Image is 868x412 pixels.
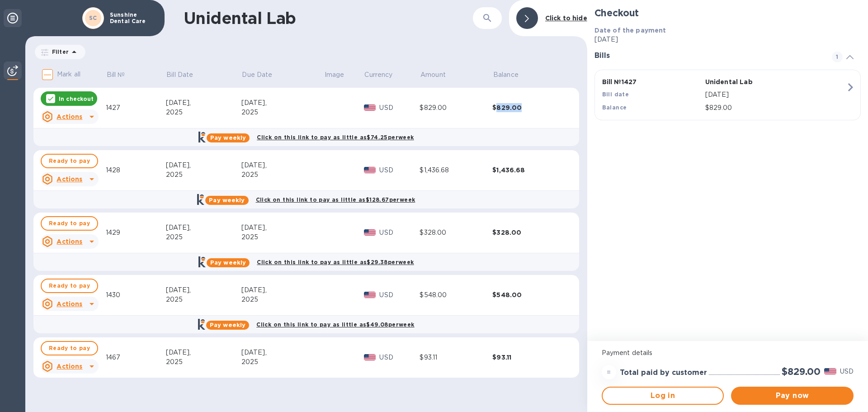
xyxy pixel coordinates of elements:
[57,363,82,370] u: Actions
[241,170,324,180] div: 2025
[325,70,344,80] p: Image
[705,103,846,113] p: $829.00
[241,223,324,232] div: [DATE],
[242,70,284,80] span: Due Date
[106,166,166,175] div: 1428
[241,232,324,242] div: 2025
[492,290,565,299] div: $548.00
[166,357,241,367] div: 2025
[824,368,836,374] img: USD
[364,104,376,111] img: USD
[610,390,716,401] span: Log in
[594,27,666,34] b: Date of the payment
[832,52,843,62] span: 1
[166,285,241,295] div: [DATE],
[210,322,245,328] b: Pay weekly
[379,166,420,175] p: USD
[738,390,846,401] span: Pay now
[492,353,565,362] div: $93.11
[379,103,420,113] p: USD
[166,161,241,170] div: [DATE],
[241,98,324,108] div: [DATE],
[49,343,90,354] span: Ready to pay
[602,348,854,358] p: Payment details
[241,295,324,304] div: 2025
[166,232,241,242] div: 2025
[166,98,241,108] div: [DATE],
[57,113,82,120] u: Actions
[209,197,245,204] b: Pay weekly
[379,290,420,300] p: USD
[602,77,702,86] p: Bill № 1427
[210,259,246,266] b: Pay weekly
[256,196,415,203] b: Click on this link to pay as little as $128.67 per week
[241,108,324,117] div: 2025
[364,229,376,236] img: USD
[492,103,565,112] div: $829.00
[364,167,376,173] img: USD
[257,259,414,265] b: Click on this link to pay as little as $29.38 per week
[420,70,446,80] p: Amount
[49,218,90,229] span: Ready to pay
[420,228,492,237] div: $328.00
[184,9,473,28] h1: Unidental Lab
[49,156,90,166] span: Ready to pay
[379,353,420,362] p: USD
[256,321,414,328] b: Click on this link to pay as little as $49.08 per week
[106,103,166,113] div: 1427
[166,170,241,180] div: 2025
[166,70,193,80] p: Bill Date
[107,70,125,80] p: Bill №
[594,35,861,44] p: [DATE]
[106,228,166,237] div: 1429
[49,280,90,291] span: Ready to pay
[57,238,82,245] u: Actions
[594,52,821,60] h3: Bills
[602,387,724,405] button: Log in
[602,365,616,379] div: =
[493,70,519,80] p: Balance
[59,95,94,103] p: In checkout
[166,223,241,232] div: [DATE],
[364,292,376,298] img: USD
[782,366,821,377] h2: $829.00
[166,70,205,80] span: Bill Date
[594,7,861,19] h2: Checkout
[241,348,324,357] div: [DATE],
[57,70,80,79] p: Mark all
[602,91,629,98] b: Bill date
[242,70,272,80] p: Due Date
[106,290,166,300] div: 1430
[840,367,854,376] p: USD
[620,369,707,377] h3: Total paid by customer
[41,279,98,293] button: Ready to pay
[210,134,246,141] b: Pay weekly
[705,77,805,86] p: Unidental Lab
[493,70,530,80] span: Balance
[166,295,241,304] div: 2025
[41,216,98,231] button: Ready to pay
[57,300,82,308] u: Actions
[420,103,492,113] div: $829.00
[166,348,241,357] div: [DATE],
[705,90,846,99] p: [DATE]
[420,353,492,362] div: $93.11
[257,134,414,141] b: Click on this link to pay as little as $74.25 per week
[241,357,324,367] div: 2025
[364,70,392,80] p: Currency
[241,285,324,295] div: [DATE],
[241,161,324,170] div: [DATE],
[492,228,565,237] div: $328.00
[731,387,854,405] button: Pay now
[492,166,565,175] div: $1,436.68
[41,341,98,355] button: Ready to pay
[364,354,376,360] img: USD
[107,70,137,80] span: Bill №
[594,70,861,120] button: Bill №1427Unidental LabBill date[DATE]Balance$829.00
[420,70,458,80] span: Amount
[420,166,492,175] div: $1,436.68
[106,353,166,362] div: 1467
[420,290,492,300] div: $548.00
